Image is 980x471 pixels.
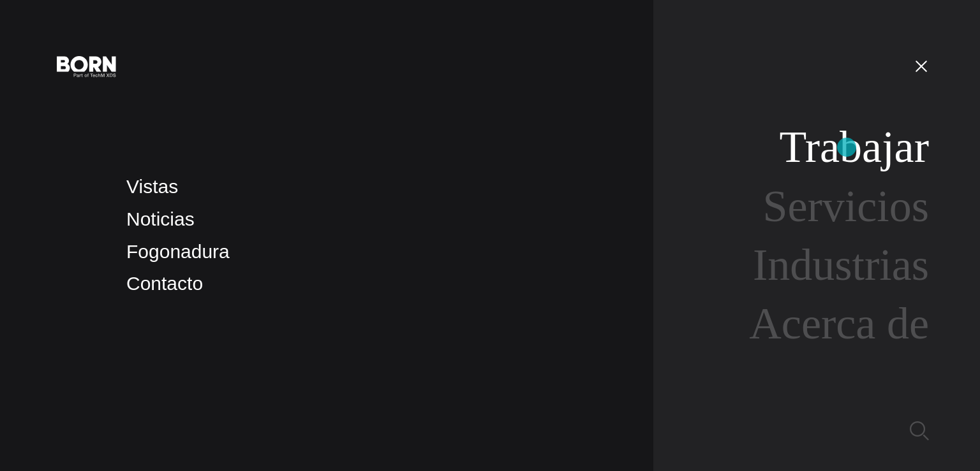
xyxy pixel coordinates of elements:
[753,240,929,289] a: Industrias
[126,208,195,229] a: Noticias
[906,52,937,79] button: Abierto
[779,122,929,171] a: Trabajar
[910,421,929,440] img: Buscar
[762,182,929,231] a: Servicios
[126,241,230,262] a: Fogonadura
[126,176,178,197] a: Vistas
[749,299,929,348] a: Acerca de
[126,273,203,294] a: Contacto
